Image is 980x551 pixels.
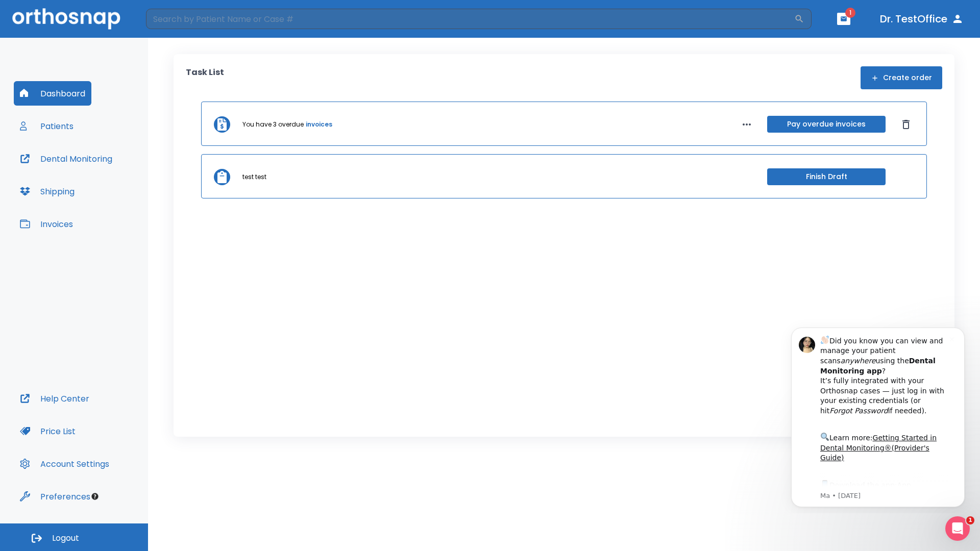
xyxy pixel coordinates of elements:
[306,120,332,129] a: invoices
[776,318,980,513] iframe: Intercom notifications message
[90,492,100,501] div: Tooltip anchor
[14,452,115,476] button: Account Settings
[945,516,970,541] iframe: Intercom live chat
[173,16,181,24] button: Dismiss notification
[186,66,224,89] p: Task List
[12,8,120,29] img: Orthosnap
[14,386,95,411] button: Help Center
[966,516,974,524] span: 1
[44,160,173,212] div: Download the app: | ​ Let us know if you need help getting started!
[44,163,135,181] a: App Store
[14,146,118,171] button: Dental Monitoring
[767,116,886,133] button: Pay overdue invoices
[14,419,82,443] button: Price List
[52,533,79,544] span: Logout
[44,173,173,182] p: Message from Ma, sent 6w ago
[242,120,304,129] p: You have 3 overdue
[767,168,886,185] button: Finish Draft
[861,66,942,89] button: Create order
[14,81,91,106] button: Dashboard
[898,116,914,133] button: Dismiss
[14,212,79,236] button: Invoices
[845,8,855,18] span: 1
[146,9,794,29] input: Search by Patient Name or Case #
[14,484,96,509] button: Preferences
[876,10,968,28] button: Dr. TestOffice
[14,179,81,204] button: Shipping
[242,172,266,182] p: test test
[14,114,80,138] button: Patients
